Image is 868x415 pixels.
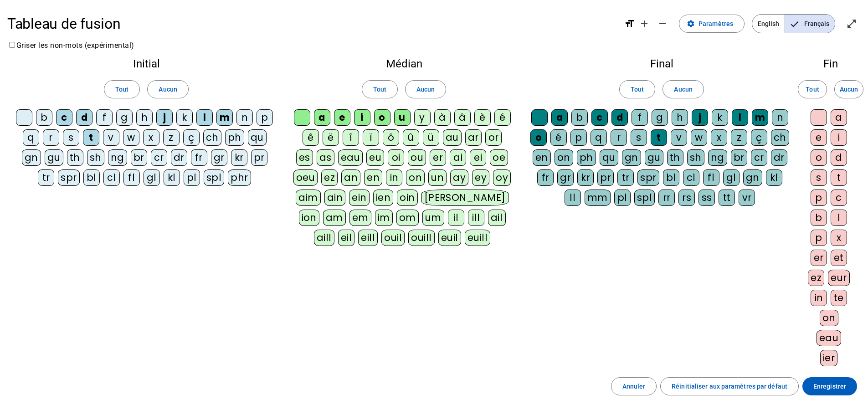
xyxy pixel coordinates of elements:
[438,230,461,246] div: euil
[667,149,683,166] div: th
[831,109,847,126] div: a
[423,129,439,146] div: ü
[366,149,384,166] div: eu
[183,129,200,146] div: ç
[663,80,704,98] button: Aucun
[831,129,847,146] div: i
[363,129,379,146] div: ï
[454,109,471,126] div: â
[831,190,847,206] div: c
[323,210,346,226] div: am
[632,109,648,126] div: f
[723,169,740,186] div: gl
[691,129,707,146] div: w
[416,84,435,95] span: Aucun
[87,149,104,166] div: sh
[38,169,54,186] div: tr
[678,190,695,206] div: rs
[159,84,177,95] span: Aucun
[7,41,134,50] label: Griser les non-mots (expérimental)
[358,230,378,246] div: eill
[820,350,838,366] div: ier
[533,149,551,166] div: en
[474,109,491,126] div: è
[56,109,72,126] div: c
[303,129,319,146] div: ê
[184,169,200,186] div: pl
[343,129,359,146] div: î
[231,149,247,166] div: kr
[631,84,644,95] span: Tout
[203,129,221,146] div: ch
[798,80,827,98] button: Tout
[450,169,468,186] div: ay
[296,190,321,206] div: aim
[752,14,835,33] mat-button-toggle-group: Language selection
[658,190,675,206] div: rr
[108,149,127,166] div: ng
[381,230,405,246] div: ouil
[394,109,411,126] div: u
[373,84,386,95] span: Tout
[631,129,647,146] div: s
[338,230,355,246] div: eil
[577,169,594,186] div: kr
[672,381,787,392] span: Réinitialiser aux paramètres par défaut
[811,250,827,266] div: er
[494,109,511,126] div: é
[23,129,39,146] div: q
[408,149,426,166] div: ou
[622,381,646,392] span: Annuler
[663,169,679,186] div: bl
[334,109,350,126] div: e
[485,129,502,146] div: or
[555,149,573,166] div: on
[116,109,133,126] div: g
[293,58,515,69] h2: Médian
[362,80,398,98] button: Tout
[570,129,587,146] div: p
[147,80,188,98] button: Aucun
[743,169,762,186] div: gn
[831,149,847,166] div: d
[831,169,847,186] div: t
[434,109,451,126] div: à
[163,129,180,146] div: z
[622,149,641,166] div: gn
[771,149,787,166] div: dr
[383,129,399,146] div: ô
[683,169,699,186] div: cl
[324,190,346,206] div: ain
[808,270,824,286] div: ez
[488,210,506,226] div: ail
[530,58,793,69] h2: Final
[585,190,611,206] div: mm
[354,109,370,126] div: i
[806,84,819,95] span: Tout
[228,169,251,186] div: phr
[136,109,153,126] div: h
[83,169,100,186] div: bl
[660,377,799,395] button: Réinitialiser aux paramètres par défaut
[811,149,827,166] div: o
[597,169,614,186] div: pr
[43,129,59,146] div: r
[58,169,80,186] div: spr
[63,129,79,146] div: s
[414,109,431,126] div: y
[635,15,653,33] button: Augmenter la taille de la police
[321,169,338,186] div: ez
[828,270,850,286] div: eur
[653,15,672,33] button: Diminuer la taille de la police
[751,149,767,166] div: cr
[151,149,167,166] div: cr
[699,190,715,206] div: ss
[364,169,382,186] div: en
[751,129,767,146] div: ç
[811,190,827,206] div: p
[104,80,140,98] button: Tout
[611,129,627,146] div: r
[834,80,863,98] button: Aucun
[537,169,554,186] div: fr
[551,109,568,126] div: a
